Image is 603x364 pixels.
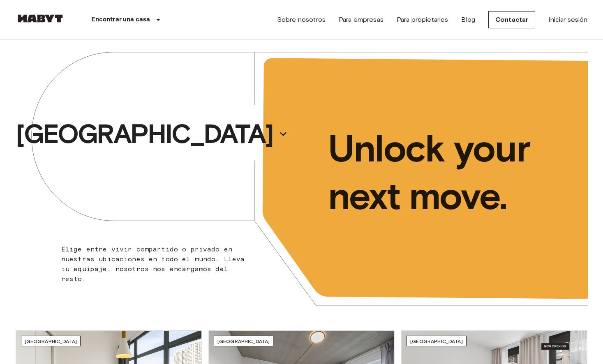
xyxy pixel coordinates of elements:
p: Encontrar una casa [91,15,150,25]
a: Contactar [488,11,535,28]
button: [GEOGRAPHIC_DATA] [12,115,291,153]
span: [GEOGRAPHIC_DATA] [217,338,270,344]
a: Blog [461,15,475,25]
p: Unlock your next move. [328,124,575,220]
p: Elige entre vivir compartido o privado en nuestras ubicaciones en todo el mundo. Lleva tu equipaj... [61,244,250,284]
img: Habyt [16,14,65,23]
a: Iniciar sesión [548,15,587,25]
a: Sobre nosotros [277,15,326,25]
span: [GEOGRAPHIC_DATA] [25,338,77,344]
span: [GEOGRAPHIC_DATA] [410,338,463,344]
p: [GEOGRAPHIC_DATA] [16,117,273,150]
a: Para empresas [339,15,384,25]
a: Para propietarios [397,15,448,25]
